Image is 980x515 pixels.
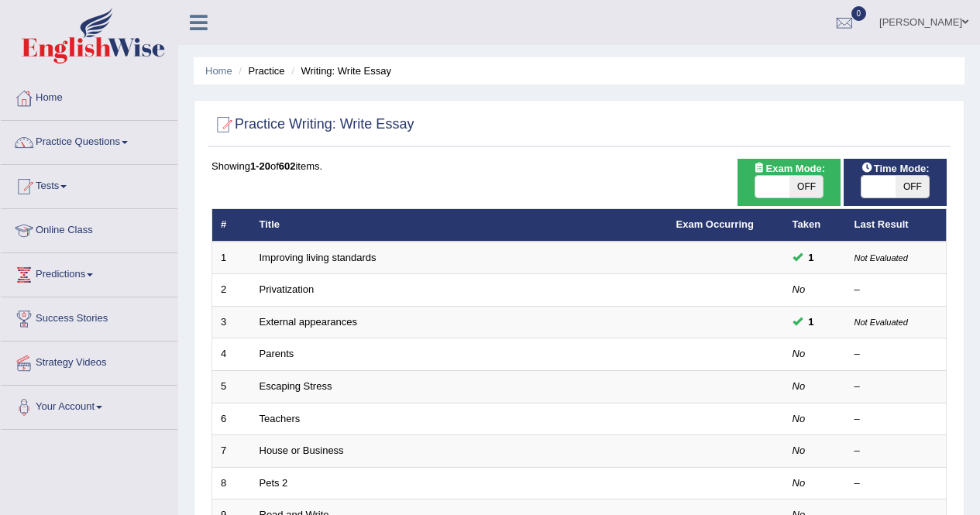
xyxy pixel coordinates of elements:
[854,318,908,327] small: Not Evaluated
[896,176,930,197] span: OFF
[846,209,947,242] th: Last Result
[212,274,251,307] td: 2
[793,477,806,489] em: No
[212,371,251,403] td: 5
[789,176,824,197] span: OFF
[851,6,867,21] span: 0
[1,209,177,248] a: Online Class
[1,386,177,424] a: Your Account
[1,253,177,292] a: Predictions
[250,160,270,172] b: 1-20
[251,209,668,242] th: Title
[854,444,938,458] div: –
[803,314,820,330] span: You can still take this question
[854,253,908,263] small: Not Evaluated
[793,380,806,392] em: No
[748,160,831,177] span: Exam Mode:
[738,159,841,206] div: Show exams occurring in exams
[1,297,177,336] a: Success Stories
[793,348,806,359] em: No
[793,445,806,456] em: No
[676,218,754,230] a: Exam Occurring
[287,64,391,78] li: Writing: Write Essay
[1,77,177,115] a: Home
[1,165,177,204] a: Tests
[212,467,251,500] td: 8
[260,348,294,359] a: Parents
[212,435,251,468] td: 7
[212,403,251,435] td: 6
[803,249,820,266] span: You can still take this question
[1,121,177,160] a: Practice Questions
[212,242,251,274] td: 1
[854,412,938,427] div: –
[1,342,177,380] a: Strategy Videos
[212,209,251,242] th: #
[854,347,938,362] div: –
[784,209,846,242] th: Taken
[793,413,806,424] em: No
[211,113,414,136] h2: Practice Writing: Write Essay
[211,159,947,173] div: Showing of items.
[235,64,284,78] li: Practice
[260,283,315,295] a: Privatization
[205,65,232,77] a: Home
[793,283,806,295] em: No
[212,338,251,371] td: 4
[260,316,357,328] a: External appearances
[855,160,936,177] span: Time Mode:
[260,380,332,392] a: Escaping Stress
[854,283,938,297] div: –
[260,252,377,263] a: Improving living standards
[260,477,288,489] a: Pets 2
[279,160,296,172] b: 602
[854,379,938,394] div: –
[260,445,344,456] a: House or Business
[212,306,251,338] td: 3
[260,413,301,424] a: Teachers
[854,476,938,491] div: –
